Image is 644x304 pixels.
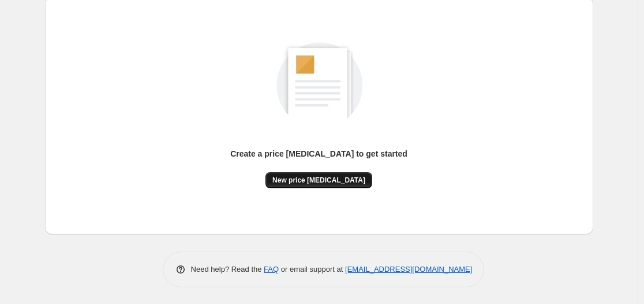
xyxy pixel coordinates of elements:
[264,265,279,273] a: FAQ
[279,265,345,273] span: or email support at
[191,265,264,273] span: Need help? Read the
[345,265,472,273] a: [EMAIL_ADDRESS][DOMAIN_NAME]
[265,172,372,188] button: New price [MEDICAL_DATA]
[272,176,365,185] span: New price [MEDICAL_DATA]
[230,148,407,159] p: Create a price [MEDICAL_DATA] to get started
